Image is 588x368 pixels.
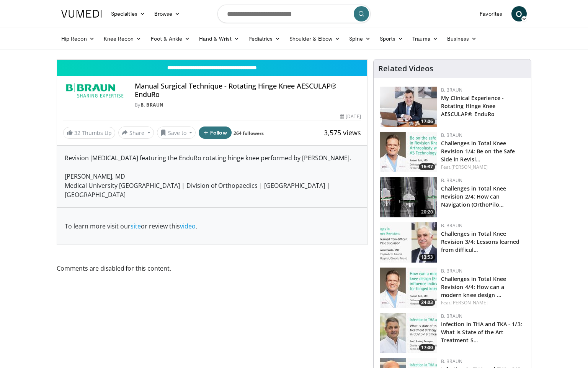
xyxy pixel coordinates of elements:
span: 17:00 [419,344,435,351]
a: B. Braun [441,313,462,319]
a: [PERSON_NAME] [451,299,488,306]
a: Shoulder & Elbow [285,31,345,46]
a: B. Braun [441,177,462,184]
img: 362642ab-4758-43d3-89a0-6d17c12661e3.150x105_q85_crop-smart_upscale.jpg [380,87,437,127]
img: VuMedi Logo [61,10,102,18]
a: Foot & Ankle [146,31,195,46]
a: 20:20 [380,177,437,217]
a: B. Braun [441,132,462,138]
button: Save to [157,127,196,139]
a: 32 Thumbs Up [63,127,115,139]
span: or review this [141,222,180,230]
span: 20:20 [419,209,435,215]
a: B. Braun [441,358,462,365]
img: B. Braun [63,82,126,100]
a: B. Braun [441,222,462,229]
a: Hip Recon [57,31,99,46]
a: Trauma [408,31,443,46]
span: 13:53 [419,254,435,261]
div: [DATE] [340,113,361,120]
a: Favorites [475,6,507,21]
span: Comments are disabled for this content. [57,263,367,273]
h4: Manual Surgical Technique - Rotating Hinge Knee AESCULAP® EnduRo [135,82,361,99]
a: My Clinical Experience - Rotating Hinge Knee AESCULAP® EnduRo [441,94,504,118]
a: 13:53 [380,222,437,263]
a: Browse [150,6,185,21]
span: 16:37 [419,163,435,170]
a: Infection in THA and TKA - 1/3: What is State of the Art Treatment S… [441,320,522,344]
div: Revision [MEDICAL_DATA] featuring the EnduRo rotating hinge knee performed by [PERSON_NAME]. [PER... [57,146,367,207]
img: 9048441f-7d76-45e2-9418-90d718a2b6bd.150x105_q85_crop-smart_upscale.jpg [380,132,437,172]
div: Feat. [441,164,525,171]
a: 24:03 [380,268,437,308]
span: 24:03 [419,299,435,306]
span: . [196,222,197,230]
img: 1bb107d5-7c93-4022-800f-e15a98cdf6be.150x105_q85_crop-smart_upscale.jpg [380,268,437,308]
button: Follow [199,127,232,139]
a: [PERSON_NAME] [451,164,488,170]
a: Knee Recon [99,31,146,46]
a: 264 followers [234,130,264,136]
img: ed42e859-f3d8-4027-b228-6ec84fff8464.150x105_q85_crop-smart_upscale.jpg [380,313,437,353]
input: Search topics, interventions [217,5,371,23]
a: Pediatrics [244,31,285,46]
div: By [135,102,361,108]
a: B. Braun [441,268,462,274]
h4: Related Videos [378,64,433,73]
a: Hand & Wrist [194,31,244,46]
button: Share [118,127,154,139]
img: 4af0ee73-700e-44bd-ae0a-d60cb752c21f.150x105_q85_crop-smart_upscale.jpg [380,177,437,217]
div: Feat. [441,299,525,306]
a: site [131,222,141,230]
a: 16:37 [380,132,437,172]
span: 17:06 [419,118,435,125]
span: To learn more visit our [65,222,131,230]
a: Challenges in Total Knee Revision 1/4: Be on the Safe Side in Revisi… [441,140,515,163]
a: Specialties [106,6,150,21]
a: B. Braun [441,87,462,93]
a: 17:00 [380,313,437,353]
a: Business [443,31,482,46]
a: Sports [375,31,408,46]
span: 3,575 views [324,128,361,137]
a: B. Braun [140,102,164,108]
a: 17:06 [380,87,437,127]
img: a6bf4e2e-1a63-40cb-afb3-c415a322464f.150x105_q85_crop-smart_upscale.jpg [380,222,437,263]
a: video [180,222,196,230]
a: O [511,6,527,21]
a: Spine [345,31,375,46]
a: Challenges in Total Knee Revision 2/4: How can Navigation (OrthoPilo… [441,185,506,208]
span: 32 [74,129,80,136]
a: Challenges in Total Knee Revision 4/4: How can a modern knee design … [441,275,506,299]
a: Challenges in Total Knee Revision 3/4: Lessons learned from difficul… [441,230,520,253]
